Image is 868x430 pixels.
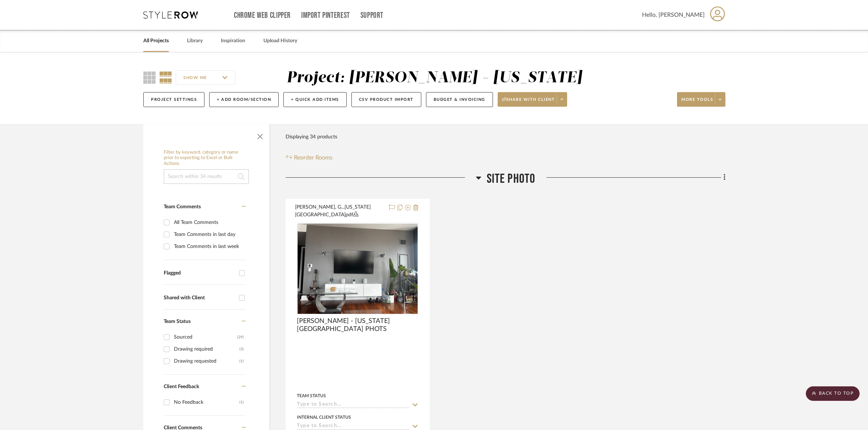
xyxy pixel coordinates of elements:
div: Team Status [297,392,326,399]
a: Inspiration [221,36,245,46]
input: Search within 34 results [164,169,249,184]
div: Team Comments in last day [174,229,244,240]
scroll-to-top-button: BACK TO TOP [806,386,860,401]
div: Flagged [164,270,235,276]
button: CSV Product Import [351,92,421,107]
button: + Add Room/Section [209,92,279,107]
a: Upload History [263,36,297,46]
button: More tools [677,92,725,107]
a: Library [187,36,203,46]
span: Team Status [164,319,191,324]
input: Type to Search… [297,402,410,409]
div: Displaying 34 products [286,130,337,144]
div: (1) [239,397,244,408]
button: Project Settings [143,92,204,107]
img: GUPTA, ANMOL - NEW YORK SITE PHOTS [298,224,418,314]
span: Share with client [502,97,555,108]
div: (3) [239,343,244,355]
button: Close [253,128,267,142]
span: Reorder Rooms [294,153,333,162]
div: (29) [237,331,244,343]
button: + Quick Add Items [283,92,347,107]
div: Sourced [174,331,237,343]
span: More tools [681,97,713,108]
h6: Filter by keyword, category or name prior to exporting to Excel or Bulk Actions [164,150,249,167]
span: [PERSON_NAME] - [US_STATE][GEOGRAPHIC_DATA] PHOTS [297,317,418,333]
button: [PERSON_NAME], G...[US_STATE][GEOGRAPHIC_DATA]pdf [295,204,385,219]
div: Internal Client Status [297,414,351,421]
a: Import Pinterest [301,12,350,19]
button: Budget & Invoicing [426,92,493,107]
div: Project: [PERSON_NAME] - [US_STATE] [287,70,582,86]
a: Support [361,12,383,19]
button: Share with client [498,92,568,107]
div: Shared with Client [164,295,235,301]
button: Reorder Rooms [286,153,333,162]
div: No Feedback [174,397,239,408]
div: Team Comments in last week [174,241,244,252]
div: All Team Comments [174,217,244,228]
span: Client Feedback [164,384,199,389]
div: Drawing requested [174,355,239,367]
span: SITE PHOTO [487,171,535,187]
input: Type to Search… [297,423,410,430]
div: 0 [297,223,418,315]
a: All Projects [143,36,169,46]
span: Hello, [PERSON_NAME] [642,11,705,19]
span: Team Comments [164,204,201,209]
div: Drawing required [174,343,239,355]
div: (1) [239,355,244,367]
a: Chrome Web Clipper [234,12,291,19]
